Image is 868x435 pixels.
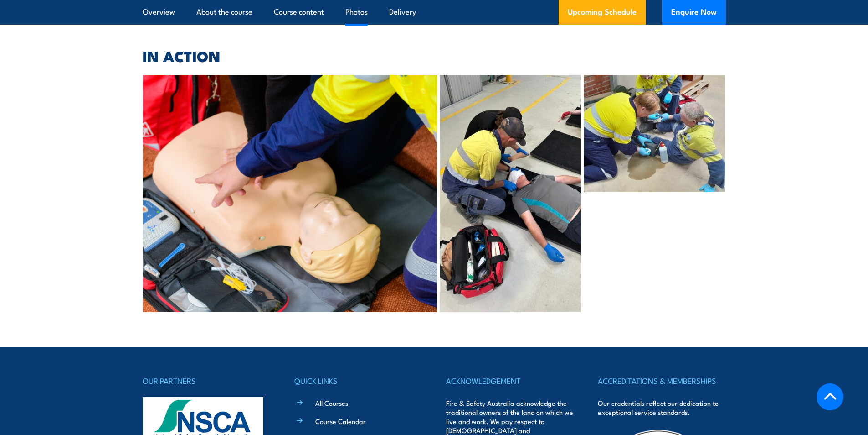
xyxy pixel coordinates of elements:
a: All Courses [315,398,348,408]
h2: IN ACTION [143,49,726,62]
h4: OUR PARTNERS [143,374,270,387]
img: Provide First Aid (Blended Learning) [143,75,437,312]
h4: ACKNOWLEDGEMENT [446,374,574,387]
h4: ACCREDITATIONS & MEMBERSHIPS [598,374,725,387]
h4: QUICK LINKS [294,374,422,387]
a: Course Calendar [315,416,366,426]
img: Provide First Aid (Blended Learning) [440,75,581,312]
p: Our credentials reflect our dedication to exceptional service standards. [598,398,725,417]
img: Provide First Aid (Blended Learning) [584,75,725,192]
